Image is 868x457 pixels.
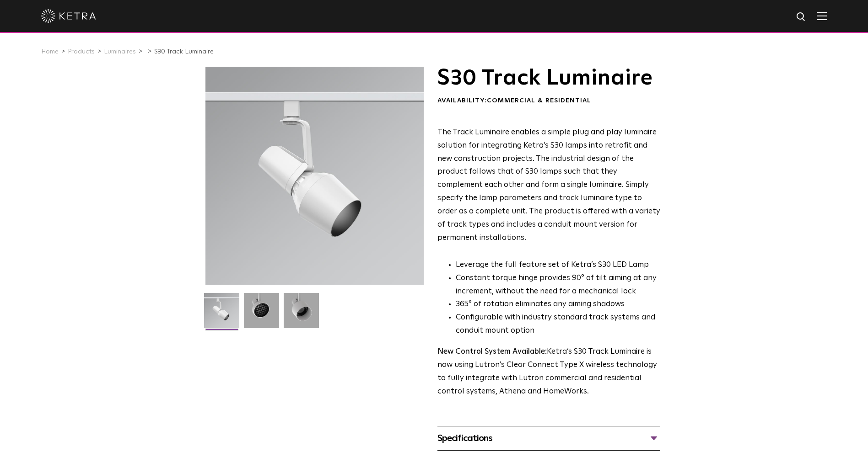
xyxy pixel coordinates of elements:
div: Availability: [437,96,660,106]
li: Constant torque hinge provides 90° of tilt aiming at any increment, without the need for a mechan... [456,272,660,298]
img: S30-Track-Luminaire-2021-Web-Square [204,293,239,335]
a: Products [68,48,95,55]
span: Commercial & Residential [487,97,591,104]
img: search icon [796,11,807,23]
li: Configurable with industry standard track systems and conduit mount option [456,311,660,338]
h1: S30 Track Luminaire [437,67,660,90]
img: ketra-logo-2019-white [41,9,96,23]
div: Specifications [437,431,660,446]
img: 3b1b0dc7630e9da69e6b [244,293,279,335]
a: Home [41,48,59,55]
img: 9e3d97bd0cf938513d6e [284,293,319,335]
a: S30 Track Luminaire [154,48,214,55]
span: The Track Luminaire enables a simple plug and play luminaire solution for integrating Ketra’s S30... [437,128,660,242]
strong: New Control System Available: [437,348,547,356]
a: Luminaires [104,48,136,55]
li: 365° of rotation eliminates any aiming shadows [456,298,660,311]
p: Ketra’s S30 Track Luminaire is now using Lutron’s Clear Connect Type X wireless technology to ful... [437,345,660,399]
li: Leverage the full feature set of Ketra’s S30 LED Lamp [456,259,660,272]
img: Hamburger%20Nav.svg [817,11,827,20]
